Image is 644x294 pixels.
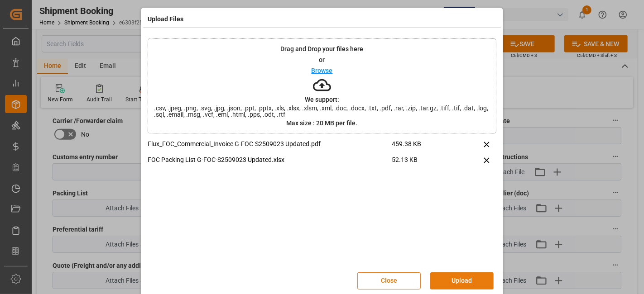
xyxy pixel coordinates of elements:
span: 459.38 KB [392,139,453,155]
p: or [319,57,325,63]
button: Close [357,272,421,289]
p: We support: [305,96,339,103]
p: Drag and Drop your files here [281,46,364,52]
p: Max size : 20 MB per file. [287,120,358,126]
span: 52.13 KB [392,155,453,171]
p: FOC Packing List G-FOC-S2509023 Updated.xlsx [148,155,392,165]
p: Flux_FOC_Commercial_Invoice G-FOC-S2509023 Updated.pdf [148,139,392,149]
p: Browse [312,67,333,74]
div: Drag and Drop your files hereorBrowseWe support:.csv, .jpeg, .png, .svg, .jpg, .json, .ppt, .pptx... [148,38,496,133]
span: .csv, .jpeg, .png, .svg, .jpg, .json, .ppt, .pptx, .xls, .xlsx, .xlsm, .xml, .doc, .docx, .txt, .... [148,105,496,118]
h4: Upload Files [148,14,183,24]
button: Upload [430,272,494,289]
